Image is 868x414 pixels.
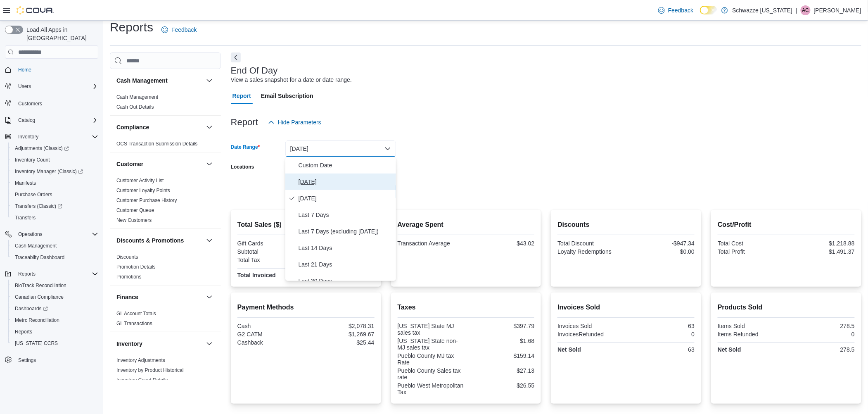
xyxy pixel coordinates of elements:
[116,217,152,224] span: New Customers
[15,168,83,175] span: Inventory Manager (Classic)
[116,311,156,316] a: GL Account Totals
[204,76,214,86] button: Cash Management
[398,220,535,230] h2: Average Spent
[231,164,254,170] label: Locations
[628,323,695,329] div: 63
[718,220,855,230] h2: Cost/Profit
[15,99,45,109] a: Customers
[718,248,785,255] div: Total Profit
[15,180,36,186] span: Manifests
[398,352,465,366] div: Pueblo County MJ tax Rate
[116,274,142,280] a: Promotions
[8,240,102,252] button: Cash Management
[265,114,325,131] button: Hide Parameters
[12,143,98,153] span: Adjustments (Classic)
[278,118,321,126] span: Hide Parameters
[557,346,581,353] strong: Net Sold
[12,155,53,165] a: Inventory Count
[15,81,34,91] button: Users
[231,144,260,150] label: Date Range
[237,272,276,278] strong: Total Invoiced
[15,355,98,365] span: Settings
[15,269,98,279] span: Reports
[116,140,198,147] span: OCS Transaction Submission Details
[299,193,393,203] span: [DATE]
[2,97,102,109] button: Customers
[299,276,393,286] span: Last 30 Days
[110,139,221,152] div: Compliance
[231,66,278,76] h3: End Of Day
[116,178,164,183] a: Customer Activity List
[15,254,64,261] span: Traceabilty Dashboard
[237,331,304,338] div: G2 CATM
[116,141,198,147] a: OCS Transaction Submission Details
[668,6,693,14] span: Feedback
[788,323,855,329] div: 278.5
[15,98,98,108] span: Customers
[12,281,70,290] a: BioTrack Reconciliation
[398,338,465,351] div: [US_STATE] State non-MJ sales tax
[15,229,98,239] span: Operations
[718,240,785,247] div: Total Cost
[12,304,98,314] span: Dashboards
[732,5,792,15] p: Schwazze [US_STATE]
[12,315,98,325] span: Metrc Reconciliation
[116,367,184,373] a: Inventory by Product Historical
[237,248,304,255] div: Subtotal
[557,323,624,329] div: Invoices Sold
[700,14,700,15] span: Dark Mode
[12,241,98,251] span: Cash Management
[12,178,98,188] span: Manifests
[8,291,102,303] button: Canadian Compliance
[467,382,534,389] div: $26.55
[237,220,375,230] h2: Total Sales ($)
[237,339,304,346] div: Cashback
[15,229,46,239] button: Operations
[700,6,717,14] input: Dark Mode
[308,331,375,338] div: $1,269.67
[15,214,36,221] span: Transfers
[116,188,170,193] a: Customer Loyalty Points
[8,314,102,326] button: Metrc Reconciliation
[15,282,66,289] span: BioTrack Reconciliation
[557,220,695,230] h2: Discounts
[15,81,98,91] span: Users
[116,340,142,348] h3: Inventory
[116,321,152,326] a: GL Transactions
[12,241,60,251] a: Cash Management
[116,254,138,260] a: Discounts
[204,339,214,349] button: Inventory
[15,191,52,198] span: Purchase Orders
[8,177,102,189] button: Manifests
[18,231,43,238] span: Operations
[18,133,38,140] span: Inventory
[12,201,66,211] a: Transfers (Classic)
[12,143,72,153] a: Adjustments (Classic)
[116,340,203,348] button: Inventory
[12,338,98,348] span: Washington CCRS
[628,240,695,247] div: -$947.34
[116,177,164,184] span: Customer Activity List
[12,327,36,337] a: Reports
[398,367,465,381] div: Pueblo County Sales tax rate
[12,292,67,302] a: Canadian Compliance
[116,94,158,100] a: Cash Management
[788,240,855,247] div: $1,218.88
[237,323,304,329] div: Cash
[232,88,251,104] span: Report
[110,176,221,228] div: Customer
[467,352,534,359] div: $159.14
[398,323,465,336] div: [US_STATE] State MJ sales tax
[8,326,102,338] button: Reports
[628,346,695,353] div: 63
[116,160,203,168] button: Customer
[158,21,200,38] a: Feedback
[15,269,39,279] button: Reports
[116,236,184,245] h3: Discounts & Promotions
[15,317,59,324] span: Metrc Reconciliation
[299,177,393,187] span: [DATE]
[308,323,375,329] div: $2,078.31
[237,240,304,247] div: Gift Cards
[116,264,156,270] a: Promotion Details
[231,52,241,62] button: Next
